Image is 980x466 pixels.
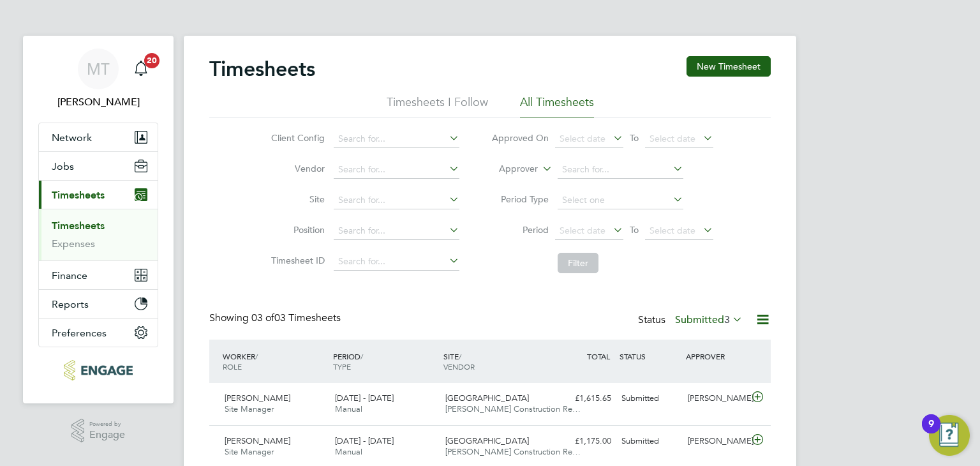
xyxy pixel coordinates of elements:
[928,424,934,440] div: 9
[334,161,459,179] input: Search for...
[38,49,158,110] a: MT[PERSON_NAME]
[335,446,362,457] span: Manual
[38,360,158,380] a: Go to home page
[558,253,598,273] button: Filter
[52,237,95,250] a: Expenses
[480,163,538,176] label: Approver
[491,132,549,144] label: Approved On
[560,225,605,236] span: Select date
[550,388,616,409] div: £1,615.65
[558,161,683,179] input: Search for...
[39,209,158,260] div: Timesheets
[550,431,616,452] div: £1,175.00
[39,261,158,289] button: Finance
[39,152,158,180] button: Jobs
[52,327,107,339] span: Preferences
[683,431,749,452] div: [PERSON_NAME]
[209,312,343,325] div: Showing
[335,393,394,403] span: [DATE] - [DATE]
[64,360,132,380] img: acr-ltd-logo-retina.png
[335,435,394,446] span: [DATE] - [DATE]
[650,133,695,144] span: Select date
[333,361,351,372] span: TYPE
[39,123,158,151] button: Network
[687,56,771,77] button: New Timesheet
[23,36,174,403] nav: Main navigation
[626,222,642,238] span: To
[445,446,581,457] span: [PERSON_NAME] Construction Re…
[334,222,459,240] input: Search for...
[491,224,549,236] label: Period
[38,94,158,110] span: Martina Taylor
[683,388,749,409] div: [PERSON_NAME]
[52,220,105,232] a: Timesheets
[638,312,745,329] div: Status
[560,133,605,144] span: Select date
[223,361,242,372] span: ROLE
[520,94,594,117] li: All Timesheets
[251,312,341,324] span: 03 Timesheets
[335,403,362,414] span: Manual
[52,298,89,310] span: Reports
[929,415,970,456] button: Open Resource Center, 9 new notifications
[491,193,549,205] label: Period Type
[144,53,160,68] span: 20
[225,403,274,414] span: Site Manager
[89,419,125,430] span: Powered by
[89,430,125,440] span: Engage
[225,393,290,403] span: [PERSON_NAME]
[445,393,529,403] span: [GEOGRAPHIC_DATA]
[616,388,683,409] div: Submitted
[71,419,126,443] a: Powered byEngage
[209,56,315,82] h2: Timesheets
[387,94,488,117] li: Timesheets I Follow
[52,132,92,144] span: Network
[219,345,330,378] div: WORKER
[334,192,459,209] input: Search for...
[675,313,743,326] label: Submitted
[558,192,683,209] input: Select one
[128,49,154,89] a: 20
[52,269,87,282] span: Finance
[267,132,325,144] label: Client Config
[39,290,158,318] button: Reports
[443,361,475,372] span: VENDOR
[87,61,110,77] span: MT
[267,224,325,236] label: Position
[334,253,459,271] input: Search for...
[724,313,730,326] span: 3
[39,319,158,347] button: Preferences
[616,431,683,452] div: Submitted
[225,435,290,446] span: [PERSON_NAME]
[267,255,325,266] label: Timesheet ID
[52,160,74,172] span: Jobs
[251,312,274,324] span: 03 of
[650,225,695,236] span: Select date
[440,345,551,378] div: SITE
[587,351,610,361] span: TOTAL
[683,345,749,368] div: APPROVER
[459,351,461,361] span: /
[225,446,274,457] span: Site Manager
[267,193,325,205] label: Site
[360,351,363,361] span: /
[267,163,325,174] label: Vendor
[626,130,642,146] span: To
[330,345,440,378] div: PERIOD
[52,189,105,201] span: Timesheets
[255,351,258,361] span: /
[334,130,459,148] input: Search for...
[445,435,529,446] span: [GEOGRAPHIC_DATA]
[39,181,158,209] button: Timesheets
[616,345,683,368] div: STATUS
[445,403,581,414] span: [PERSON_NAME] Construction Re…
